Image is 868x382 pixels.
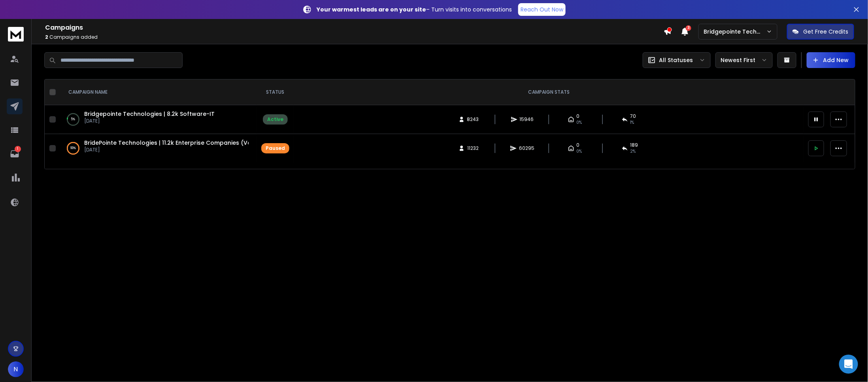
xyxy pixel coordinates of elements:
[630,148,636,155] span: 2 %
[521,6,563,13] p: Reach Out Now
[45,34,664,40] p: Campaigns added
[84,147,249,153] p: [DATE]
[704,28,766,36] p: Bridgepointe Technologies
[84,118,215,124] p: [DATE]
[8,361,24,377] button: N
[839,355,858,374] div: Open Intercom Messenger
[257,79,294,105] th: STATUS
[787,24,854,40] button: Get Free Credits
[71,115,75,123] p: 5 %
[519,145,534,151] span: 60295
[577,148,582,155] span: 0%
[84,139,268,147] a: BridePointe Technologies | 11.2k Enterprise Companies (Verified)
[59,134,257,163] td: 99%BridePointe Technologies | 11.2k Enterprise Companies (Verified)[DATE]
[317,6,512,13] p: – Turn visits into conversations
[7,146,23,162] a: 1
[577,119,582,126] span: 0%
[15,146,21,152] p: 1
[59,79,257,105] th: CAMPAIGN NAME
[267,116,283,123] div: Active
[45,23,664,32] h1: Campaigns
[467,116,479,123] span: 8243
[577,113,580,119] span: 0
[630,142,638,148] span: 189
[807,52,855,68] button: Add New
[520,116,534,123] span: 15946
[659,56,693,64] p: All Statuses
[715,52,773,68] button: Newest First
[630,113,636,119] span: 70
[467,145,479,151] span: 11232
[8,27,24,42] img: logo
[518,3,566,16] a: Reach Out Now
[804,28,849,36] p: Get Free Credits
[59,105,257,134] td: 5%Bridgepointe Technologies | 8.2k Software-IT[DATE]
[294,79,804,105] th: CAMPAIGN STATS
[686,25,691,31] span: 3
[266,145,285,151] div: Paused
[317,6,426,13] strong: Your warmest leads are on your site
[630,119,634,126] span: 1 %
[577,142,580,148] span: 0
[45,34,48,40] span: 2
[70,144,76,152] p: 99 %
[84,110,215,118] a: Bridgepointe Technologies | 8.2k Software-IT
